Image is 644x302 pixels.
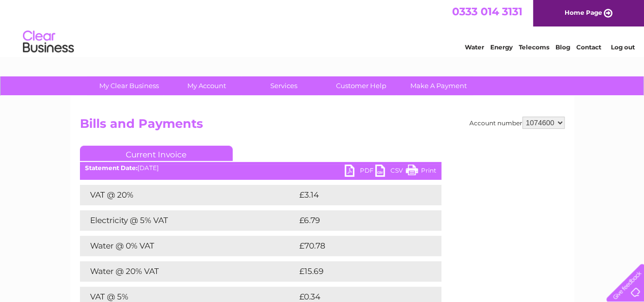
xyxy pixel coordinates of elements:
td: VAT @ 20% [80,185,297,205]
td: Water @ 0% VAT [80,236,297,256]
td: Electricity @ 5% VAT [80,210,297,231]
a: Current Invoice [80,146,233,161]
a: Services [242,76,326,95]
a: My Clear Business [87,76,171,95]
a: PDF [345,164,375,179]
a: My Account [164,76,248,95]
img: logo.png [22,26,74,58]
a: Blog [555,43,570,51]
div: Account number [469,117,565,129]
a: Energy [490,43,513,51]
a: Make A Payment [397,76,481,95]
h2: Bills and Payments [80,117,565,136]
td: £15.69 [297,261,420,282]
a: CSV [375,164,406,179]
a: Telecoms [519,43,549,51]
a: 0333 014 3131 [452,5,522,18]
a: Customer Help [319,76,403,95]
div: Clear Business is a trading name of Verastar Limited (registered in [GEOGRAPHIC_DATA] No. 3667643... [82,6,563,49]
a: Contact [576,43,601,51]
a: Print [406,164,436,179]
td: £70.78 [297,236,421,256]
a: Log out [610,43,634,51]
div: [DATE] [80,164,441,172]
b: Statement Date: [85,164,137,172]
a: Water [465,43,484,51]
td: Water @ 20% VAT [80,261,297,282]
td: £6.79 [297,210,417,231]
td: £3.14 [297,185,416,205]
